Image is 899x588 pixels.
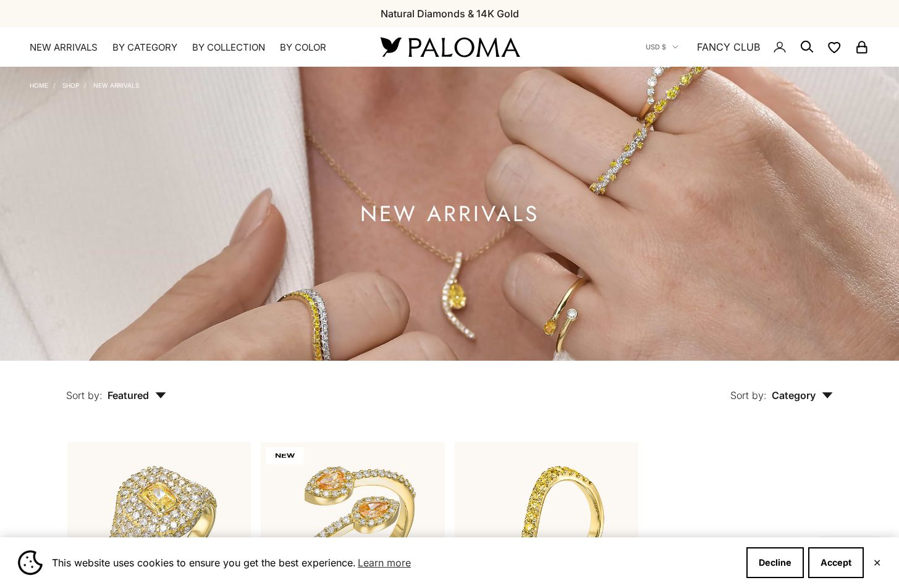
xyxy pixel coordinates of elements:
a: FANCY CLUB [697,39,760,55]
button: Sort by: Category [702,361,861,413]
button: USD $ [646,41,678,52]
a: Learn more [356,553,413,572]
nav: Breadcrumb [30,79,139,89]
button: Sort by: Featured [38,361,195,413]
nav: Secondary navigation [646,27,869,67]
a: NEW ARRIVALS [30,41,98,54]
span: Category [772,389,833,401]
a: NEW ARRIVALS [93,82,139,89]
span: Sort by: [730,389,767,401]
nav: Primary navigation [30,41,351,54]
summary: By Color [280,41,326,54]
button: Decline [746,547,804,578]
summary: By Collection [192,41,265,54]
button: Close [873,559,881,566]
span: USD $ [646,41,666,52]
h1: NEW ARRIVALS [360,206,539,222]
a: Home [30,82,48,89]
button: Accept [808,547,864,578]
p: Natural Diamonds & 14K Gold [381,6,519,22]
span: This website uses cookies to ensure you get the best experience. [52,553,737,572]
span: NEW [266,447,304,464]
span: Sort by: [66,389,103,401]
a: Shop [62,82,79,89]
span: Featured [108,389,166,401]
img: Cookie banner [18,550,43,575]
summary: By Category [112,41,177,54]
